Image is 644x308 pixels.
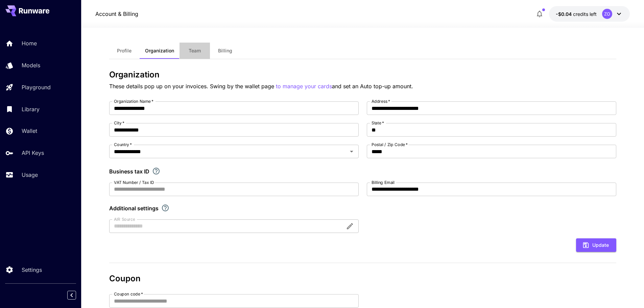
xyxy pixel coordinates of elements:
[372,142,408,147] label: Postal / Zip Code
[109,204,159,212] p: Additional settings
[372,120,384,126] label: State
[22,83,51,91] p: Playground
[152,167,160,175] svg: If you are a business tax registrant, please enter your business tax ID here.
[22,105,40,113] p: Library
[114,98,153,104] label: Organization Name
[573,11,597,17] span: credits left
[114,142,132,147] label: Country
[114,291,143,297] label: Coupon code
[332,83,413,90] span: and set an Auto top-up amount.
[109,70,616,79] h3: Organization
[114,180,154,185] label: VAT Number / Tax ID
[67,291,76,300] button: Collapse sidebar
[22,127,37,135] p: Wallet
[109,83,276,90] span: These details pop up on your invoices. Swing by the wallet page
[117,48,132,54] span: Profile
[602,9,612,19] div: ZO
[114,216,135,222] label: AIR Source
[556,10,597,18] div: -$0.04116
[22,61,40,69] p: Models
[95,10,138,18] a: Account & Billing
[114,120,124,126] label: City
[22,171,38,179] p: Usage
[556,11,573,17] span: -$0.04
[95,10,138,18] nav: breadcrumb
[372,98,390,104] label: Address
[22,39,37,47] p: Home
[109,274,616,283] h3: Coupon
[161,204,169,212] svg: Explore additional customization settings
[276,82,332,91] button: to manage your cards
[189,48,201,54] span: Team
[109,167,149,175] p: Business tax ID
[549,6,630,22] button: -$0.04116ZO
[22,266,42,274] p: Settings
[72,289,81,301] div: Collapse sidebar
[347,147,356,156] button: Open
[145,48,174,54] span: Organization
[218,48,232,54] span: Billing
[576,238,616,252] button: Update
[372,180,395,185] label: Billing Email
[22,149,44,157] p: API Keys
